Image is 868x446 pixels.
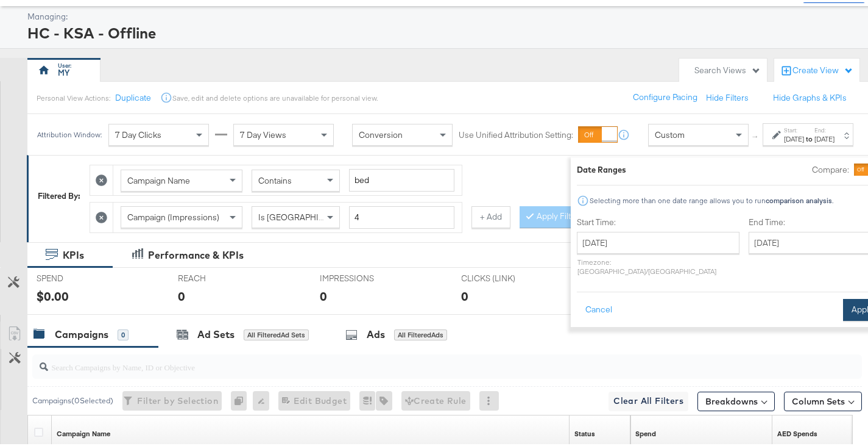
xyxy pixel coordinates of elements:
[197,325,235,339] div: Ad Sets
[784,124,804,132] label: Start:
[27,20,862,41] div: HC - KSA - Offline
[577,255,739,273] p: Timezone: [GEOGRAPHIC_DATA]/[GEOGRAPHIC_DATA]
[773,90,847,101] button: Hide Graphs & KPIs
[32,393,113,404] div: Campaigns ( 0 Selected)
[38,188,80,200] div: Filtered By:
[784,132,804,142] div: [DATE]
[172,91,378,101] div: Save, edit and delete options are unavailable for personal view.
[178,285,186,303] div: 0
[57,426,110,436] div: Campaign Name
[115,127,161,138] span: 7 Day Clicks
[635,426,656,436] div: Spend
[462,285,469,303] div: 0
[37,270,128,282] span: SPEND
[37,128,102,137] div: Attribution Window:
[118,327,129,338] div: 0
[784,389,862,409] button: Column Sets
[577,297,621,318] button: Cancel
[37,285,69,303] div: $0.00
[804,132,814,141] strong: to
[814,132,834,142] div: [DATE]
[624,84,706,106] button: Configure Pacing
[577,214,739,226] label: Start Time:
[394,327,447,338] div: All Filtered Ads
[609,389,688,409] button: Clear All Filters
[574,426,595,436] a: Shows the current state of your Ad Campaign.
[367,325,385,339] div: Ads
[27,9,862,20] div: Managing:
[63,246,84,260] div: KPIs
[750,132,761,137] span: ↑
[148,246,244,260] div: Performance & KPIs
[349,204,454,226] input: Enter a number
[777,426,817,436] div: AED Spends
[231,389,253,408] div: 0
[258,173,292,184] span: Contains
[577,162,626,173] div: Date Ranges
[635,426,656,436] a: The total amount spent to date.
[462,270,553,282] span: CLICKS (LINK)
[127,209,219,220] span: Campaign (Impressions)
[792,62,853,74] div: Create View
[471,204,510,226] button: + Add
[349,167,454,189] input: Enter a search term
[812,162,849,173] label: Compare:
[697,389,775,409] button: Breakdowns
[574,426,595,436] div: Status
[320,270,411,282] span: IMPRESSIONS
[589,194,834,203] div: Selecting more than one date range allows you to run .
[57,426,110,436] a: Your campaign name.
[48,348,788,372] input: Search Campaigns by Name, ID or Objective
[320,285,327,303] div: 0
[55,325,108,339] div: Campaigns
[459,127,573,138] label: Use Unified Attribution Setting:
[777,426,817,436] a: 3.6725
[58,65,69,76] div: MY
[240,127,286,138] span: 7 Day Views
[178,270,270,282] span: REACH
[37,91,110,101] div: Personal View Actions:
[613,391,683,406] span: Clear All Filters
[244,327,309,338] div: All Filtered Ad Sets
[115,90,151,101] button: Duplicate
[706,90,749,101] button: Hide Filters
[359,127,403,138] span: Conversion
[814,124,834,132] label: End:
[127,173,190,184] span: Campaign Name
[694,62,761,74] div: Search Views
[258,209,351,220] span: Is [GEOGRAPHIC_DATA]
[766,193,832,203] strong: comparison analysis
[655,127,685,138] span: Custom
